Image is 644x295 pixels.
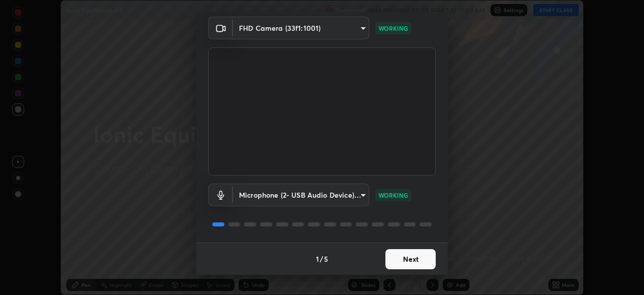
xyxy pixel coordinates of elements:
h4: 1 [316,254,319,264]
h4: / [320,254,323,264]
h4: 5 [324,254,328,264]
p: WORKING [378,191,408,200]
p: WORKING [378,24,408,33]
button: Next [385,249,436,269]
div: FHD Camera (33f1:1001) [233,17,369,39]
div: FHD Camera (33f1:1001) [233,184,369,206]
